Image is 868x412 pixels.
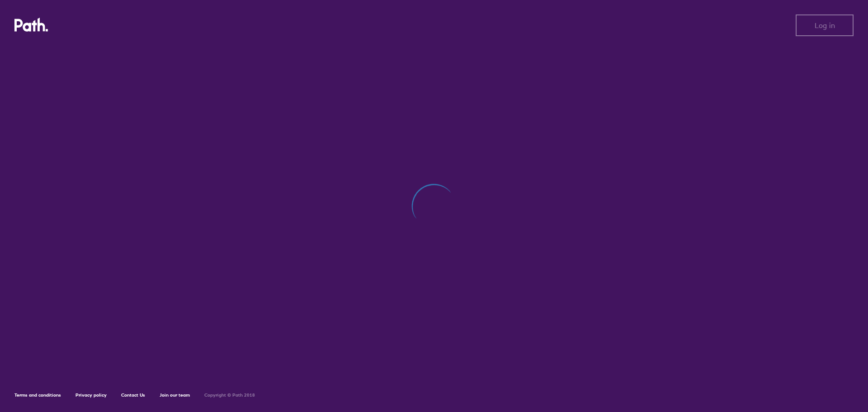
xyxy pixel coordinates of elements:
[14,392,61,398] a: Terms and conditions
[204,393,255,398] h6: Copyright © Path 2018
[815,21,835,29] span: Log in
[796,14,854,36] button: Log in
[121,392,145,398] a: Contact Us
[160,392,190,398] a: Join our team
[75,392,107,398] a: Privacy policy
